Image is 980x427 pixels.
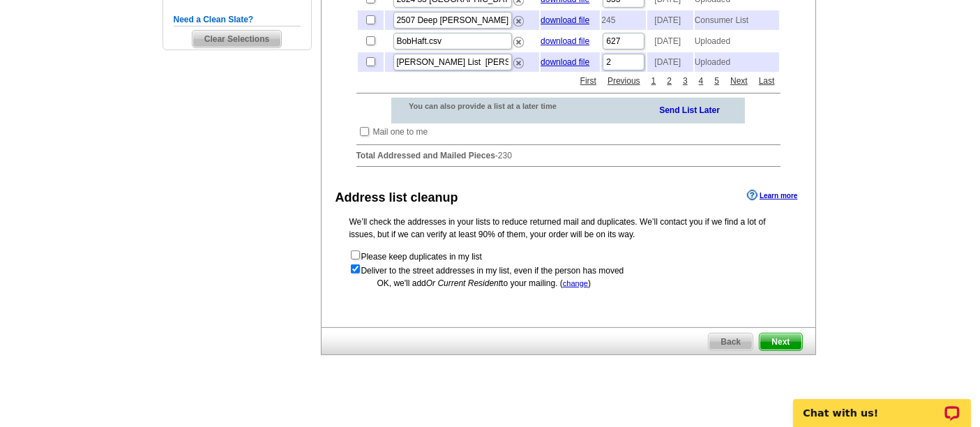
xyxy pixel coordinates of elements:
td: Consumer List [695,10,779,30]
iframe: LiveChat chat widget [784,383,980,427]
a: 3 [679,75,691,87]
a: Remove this list [513,55,524,65]
a: Last [755,75,778,87]
img: delete.png [513,16,524,27]
td: [DATE] [647,52,693,72]
a: First [577,75,600,87]
h5: Need a Clean Slate? [174,13,301,27]
img: delete.png [513,58,524,68]
a: download file [541,36,589,46]
span: Clear Selections [193,31,281,47]
span: Back [709,334,753,350]
a: download file [541,57,589,67]
a: 2 [663,75,675,87]
a: Learn more [747,190,797,201]
a: Send List Later [659,103,720,117]
strong: Total Addressed and Mailed Pieces [356,151,495,160]
a: 5 [711,75,723,87]
p: We’ll check the addresses in your lists to reduce returned mail and duplicates. We’ll contact you... [349,216,787,241]
span: 230 [498,151,512,160]
a: Remove this list [513,13,524,23]
span: Next [760,334,801,350]
td: Uploaded [695,52,779,72]
a: Next [727,75,751,87]
td: [DATE] [647,10,693,30]
td: 245 [601,10,646,30]
a: download file [541,15,589,25]
td: Uploaded [695,31,779,51]
div: You can also provide a list at a later time [391,98,593,114]
td: [DATE] [647,31,693,51]
div: Address list cleanup [336,188,458,207]
a: Back [708,333,753,351]
a: change [563,279,588,287]
div: OK, we'll add to your mailing. ( ) [349,277,787,290]
span: Or Current Resident [426,278,501,288]
form: Please keep duplicates in my list Deliver to the street addresses in my list, even if the person ... [349,249,787,277]
td: Mail one to me [372,125,429,139]
a: Previous [604,75,644,87]
a: 1 [648,75,660,87]
img: delete.png [513,37,524,47]
a: Remove this list [513,34,524,44]
a: 4 [695,75,707,87]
